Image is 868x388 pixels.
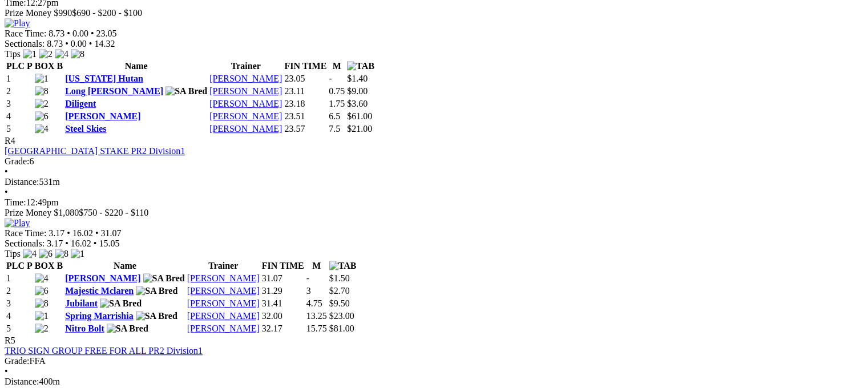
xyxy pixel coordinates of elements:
[65,311,134,321] a: Spring Marrishia
[5,228,46,238] span: Race Time:
[306,298,322,308] text: 4.75
[136,286,177,296] img: SA Bred
[187,260,260,272] th: Trainer
[5,218,30,228] img: Play
[71,239,91,248] span: 16.02
[27,261,33,270] span: P
[35,273,49,284] img: 4
[209,60,282,72] th: Trainer
[5,8,863,18] div: Prize Money $990
[187,298,260,308] a: [PERSON_NAME]
[65,86,163,96] a: Long [PERSON_NAME]
[6,61,25,71] span: PLC
[261,285,305,297] td: 31.29
[329,324,354,333] span: $81.00
[329,311,354,321] span: $23.00
[347,124,372,134] span: $21.00
[5,177,863,187] div: 531m
[6,98,33,110] td: 3
[5,197,26,207] span: Time:
[6,298,33,309] td: 3
[5,39,45,48] span: Sectionals:
[329,261,357,271] img: TAB
[101,228,122,238] span: 31.07
[6,111,33,122] td: 4
[35,261,55,270] span: BOX
[261,260,305,272] th: FIN TIME
[72,8,142,18] span: $690 - $200 - $100
[6,73,33,84] td: 1
[261,273,305,284] td: 31.07
[261,310,305,322] td: 32.00
[261,298,305,309] td: 31.41
[5,197,863,208] div: 12:49pm
[284,111,327,122] td: 23.51
[71,249,84,259] img: 1
[5,167,8,176] span: •
[5,156,863,167] div: 6
[27,61,33,71] span: P
[23,249,37,259] img: 4
[49,29,64,38] span: 8.73
[284,86,327,97] td: 23.11
[35,311,49,321] img: 1
[5,346,203,355] a: TRIO SIGN GROUP FREE FOR ALL PR2 Division1
[6,123,33,135] td: 5
[187,286,260,296] a: [PERSON_NAME]
[35,111,49,122] img: 6
[5,336,15,345] span: R5
[347,74,368,83] span: $1.40
[328,60,345,72] th: M
[209,99,282,108] a: [PERSON_NAME]
[71,39,87,48] span: 0.00
[143,273,185,284] img: SA Bred
[5,156,30,166] span: Grade:
[347,111,372,121] span: $61.00
[5,18,30,29] img: Play
[64,60,208,72] th: Name
[306,273,309,283] text: -
[96,29,117,38] span: 23.05
[187,324,260,333] a: [PERSON_NAME]
[99,239,119,248] span: 15.05
[47,39,63,48] span: 8.73
[209,86,282,96] a: [PERSON_NAME]
[95,228,99,238] span: •
[72,228,93,238] span: 16.02
[136,311,177,321] img: SA Bred
[65,273,140,283] a: [PERSON_NAME]
[35,74,49,84] img: 1
[65,124,106,134] a: Steel Skies
[35,286,49,296] img: 6
[209,74,282,83] a: [PERSON_NAME]
[306,311,327,321] text: 13.25
[49,228,64,238] span: 3.17
[209,124,282,134] a: [PERSON_NAME]
[329,86,345,96] text: 0.75
[79,208,148,217] span: $750 - $220 - $110
[6,323,33,334] td: 5
[5,377,39,386] span: Distance:
[329,286,350,296] span: $2.70
[23,49,37,59] img: 1
[65,74,143,83] a: [US_STATE] Hutan
[5,29,46,38] span: Race Time:
[67,228,70,238] span: •
[329,99,345,108] text: 1.75
[6,273,33,284] td: 1
[5,239,45,248] span: Sectionals:
[39,249,53,259] img: 6
[5,136,15,145] span: R4
[284,73,327,84] td: 23.05
[347,61,374,71] img: TAB
[65,298,98,308] a: Jubilant
[5,208,863,218] div: Prize Money $1,080
[6,285,33,297] td: 2
[5,187,8,197] span: •
[94,239,97,248] span: •
[5,366,8,376] span: •
[187,311,260,321] a: [PERSON_NAME]
[65,39,68,48] span: •
[5,249,21,258] span: Tips
[35,86,49,96] img: 8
